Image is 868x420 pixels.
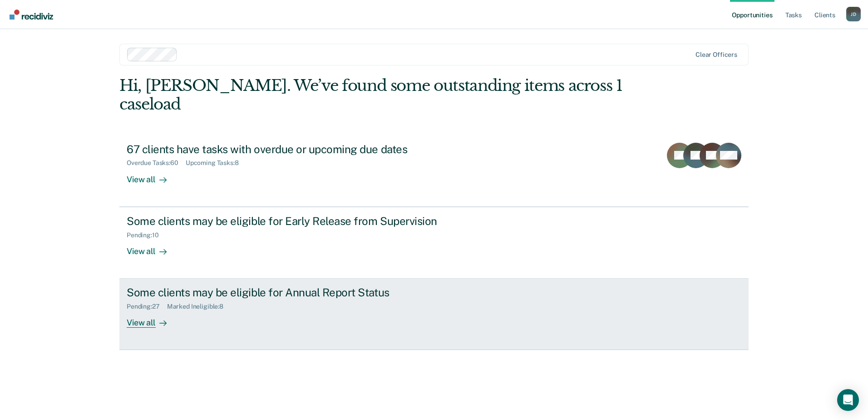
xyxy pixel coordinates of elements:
[127,159,186,167] div: Overdue Tasks : 60
[119,76,623,114] div: Hi, [PERSON_NAME]. We’ve found some outstanding items across 1 caseload
[127,143,445,156] div: 67 clients have tasks with overdue or upcoming due dates
[119,207,749,279] a: Some clients may be eligible for Early Release from SupervisionPending:10View all
[127,286,445,299] div: Some clients may be eligible for Annual Report Status
[127,310,178,328] div: View all
[167,303,231,310] div: Marked Ineligible : 8
[695,51,737,59] div: Clear officers
[837,389,859,411] div: Open Intercom Messenger
[127,231,166,239] div: Pending : 10
[10,10,53,20] img: Recidiviz
[186,159,246,167] div: Upcoming Tasks : 8
[127,215,445,228] div: Some clients may be eligible for Early Release from Supervision
[127,167,178,185] div: View all
[127,239,178,256] div: View all
[119,279,749,350] a: Some clients may be eligible for Annual Report StatusPending:27Marked Ineligible:8View all
[846,7,861,21] div: J D
[127,303,167,310] div: Pending : 27
[119,135,749,207] a: 67 clients have tasks with overdue or upcoming due datesOverdue Tasks:60Upcoming Tasks:8View all
[846,7,861,21] button: Profile dropdown button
